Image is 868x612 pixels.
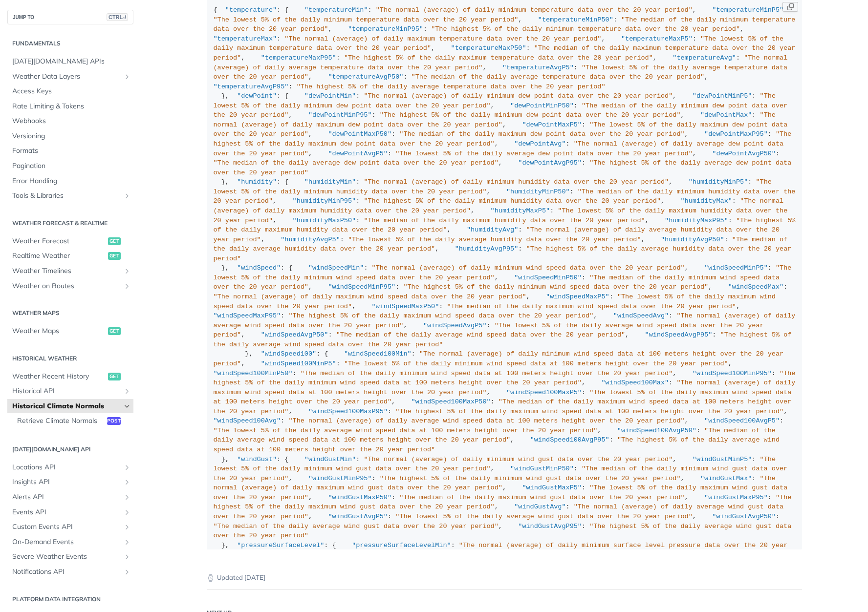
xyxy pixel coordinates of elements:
span: Realtime Weather [12,251,106,261]
span: "temperatureMinP5" [712,6,783,14]
span: Tools & Libraries [12,191,121,201]
a: Historical APIShow subpages for Historical API [7,384,133,399]
span: "The highest 5% of the daily minimum wind speed data over the 20 year period" [403,283,708,291]
a: Pagination [7,159,133,173]
span: Weather on Routes [12,281,121,291]
span: "windSpeed" [237,264,281,272]
span: [DATE][DOMAIN_NAME] APIs [12,57,131,66]
span: "The normal (average) of daily minimum surface level pressure data over the 20 year period" [214,542,792,559]
span: "windSpeedMin" [308,264,364,272]
button: Show subpages for Weather on Routes [123,282,131,290]
button: Show subpages for Weather Data Layers [123,73,131,81]
span: "The median of the daily average temperature data over the 20 year period" [412,73,705,81]
span: Historical API [12,386,121,396]
span: "The normal (average) of daily minimum wind speed data over the 20 year period" [372,264,685,272]
span: "humidityMaxP95" [665,217,728,224]
span: "temperatureAvgP5" [502,64,574,71]
button: Show subpages for Tools & Libraries [123,192,131,200]
span: "dewPointAvgP5" [328,150,388,157]
span: "The normal (average) of daily maximum wind speed data at 100 meters height over the 20 year period" [214,379,800,396]
span: "The normal (average) of daily minimum wind speed data at 100 meters height over the 20 year period" [214,350,788,367]
span: "windSpeedMinP5" [704,264,768,272]
span: "The normal (average) of daily minimum temperature data over the 20 year period" [376,6,693,14]
span: "windSpeedAvgP50" [261,331,328,338]
span: "The lowest 5% of the daily minimum temperature data over the 20 year period" [214,16,519,23]
span: "humidityMax" [681,197,732,205]
a: Error Handling [7,174,133,189]
a: Webhooks [7,114,133,128]
span: "windSpeedMaxP50" [372,303,439,310]
span: "The normal (average) of daily maximum temperature data over the 20 year period" [284,35,601,42]
span: "The lowest 5% of the daily maximum humidity data over the 20 year period" [214,207,792,224]
span: "The normal (average) of daily maximum humidity data over the 20 year period" [214,197,788,214]
h2: Fundamentals [7,39,133,48]
h2: Platform DATA integration [7,595,133,604]
span: "windGustAvgP50" [712,513,776,520]
span: get [108,373,121,380]
span: Weather Data Layers [12,72,121,82]
a: Locations APIShow subpages for Locations API [7,460,133,475]
span: "humidityAvgP5" [281,236,340,243]
span: "temperatureAvgP95" [214,83,289,90]
span: "windSpeedMinP95" [328,283,395,291]
span: "windGust" [237,456,277,463]
a: Access Keys [7,84,133,99]
span: "temperatureMaxP50" [451,44,526,52]
a: Rate Limiting & Tokens [7,99,133,114]
span: "dewPointMaxP95" [704,130,768,138]
span: "windSpeedMaxP95" [214,312,281,319]
span: "The median of the daily maximum wind speed data over the 20 year period" [447,303,736,310]
span: Pagination [12,161,131,171]
span: "The highest 5% of the daily maximum wind speed data at 100 meters height over the 20 year period" [395,408,783,415]
p: Updated [DATE] [207,573,802,583]
span: "windGustMaxP5" [522,484,582,491]
button: Show subpages for Locations API [123,464,131,471]
a: Weather Forecastget [7,234,133,249]
span: "pressureSurfaceLevelMin" [352,542,451,549]
span: "The highest 5% of the daily average wind speed data over the 20 year period" [214,331,796,348]
a: Versioning [7,129,133,144]
span: "windGustMaxP95" [704,494,768,501]
span: "temperatureMinP95" [348,25,423,33]
span: Webhooks [12,116,131,126]
span: "dewPointMax" [700,111,752,119]
span: "The lowest 5% of the daily average wind speed data at 100 meters height over the 20 year period" [214,427,598,434]
span: "dewPoint" [237,92,277,100]
span: "windGustAvg" [514,503,565,510]
a: Custom Events APIShow subpages for Custom Events API [7,520,133,534]
span: "windSpeedAvg" [613,312,669,319]
span: Insights API [12,477,121,487]
a: Insights APIShow subpages for Insights API [7,475,133,489]
span: "windSpeed100MaxP95" [308,408,388,415]
button: Show subpages for Weather Timelines [123,267,131,275]
span: Rate Limiting & Tokens [12,102,131,111]
span: "The normal (average) of daily average temperature data over the 20 year period" [214,54,792,71]
span: "windSpeedAvgP95" [645,331,713,338]
span: On-Demand Events [12,537,121,547]
span: "humidityMinP5" [689,178,748,186]
a: Events APIShow subpages for Events API [7,505,133,520]
span: "The normal (average) of daily minimum wind gust data over the 20 year period" [364,456,673,463]
a: Realtime Weatherget [7,249,133,263]
span: "humidityAvgP95" [455,245,519,253]
span: "windGustMinP95" [308,475,372,482]
span: "The median of the daily maximum dew point data over the 20 year period" [399,130,684,138]
a: Formats [7,144,133,158]
span: "pressureSurfaceLevel" [237,542,324,549]
span: "humidityMin" [304,178,356,186]
span: "The median of the daily maximum wind speed data at 100 meters height over the 20 year period" [214,398,796,415]
span: "The highest 5% of the daily maximum wind speed data over the 20 year period" [288,312,593,319]
span: "The highest 5% of the daily minimum temperature data over the 20 year period" [431,25,740,33]
span: "temperatureMaxP95" [261,54,336,62]
span: "The normal (average) of daily maximum dew point data over the 20 year period" [214,111,780,128]
span: "windGustMax" [700,475,752,482]
span: "The normal (average) of daily minimum humidity data over the 20 year period" [364,178,669,186]
span: "The highest 5% of the daily minimum wind gust data over the 20 year period" [380,475,681,482]
a: Weather on RoutesShow subpages for Weather on Routes [7,279,133,294]
span: "The normal (average) of daily minimum dew point data over the 20 year period" [364,92,673,100]
span: "The lowest 5% of the daily maximum wind gust data over the 20 year period" [214,484,792,501]
span: "windSpeedMaxP5" [546,293,609,300]
span: "dewPointAvg" [514,140,565,148]
button: Show subpages for Custom Events API [123,523,131,531]
span: "windSpeed100AvgP95" [530,436,609,443]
